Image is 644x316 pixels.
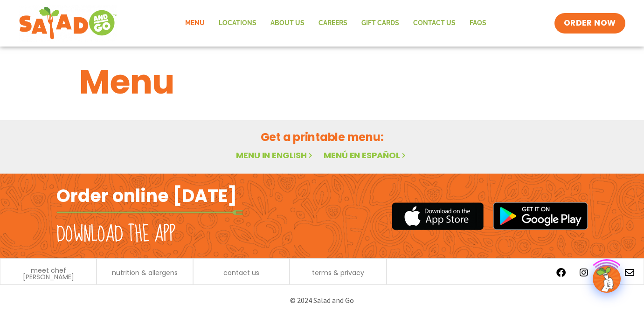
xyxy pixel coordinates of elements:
a: GIFT CARDS [354,13,406,34]
h2: Download the app [56,222,175,248]
img: google_play [493,202,588,230]
img: new-SAG-logo-768×292 [19,5,117,42]
a: Menu [178,13,212,34]
a: FAQs [463,13,493,34]
a: ORDER NOW [554,13,625,34]
nav: Menu [178,13,493,34]
h2: Order online [DATE] [56,184,237,207]
a: nutrition & allergens [112,269,178,276]
a: About Us [263,13,312,34]
a: Contact Us [406,13,463,34]
a: Menú en español [324,149,408,161]
a: terms & privacy [312,269,364,276]
h2: Get a printable menu: [79,129,565,145]
span: ORDER NOW [564,18,616,29]
img: appstore [392,201,484,231]
a: Menu in English [236,149,314,161]
h1: Menu [79,57,565,107]
a: meet chef [PERSON_NAME] [5,267,91,280]
img: fork [56,210,243,215]
a: contact us [223,269,259,276]
p: © 2024 Salad and Go [61,294,583,307]
a: Locations [212,13,263,34]
a: Careers [312,13,354,34]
